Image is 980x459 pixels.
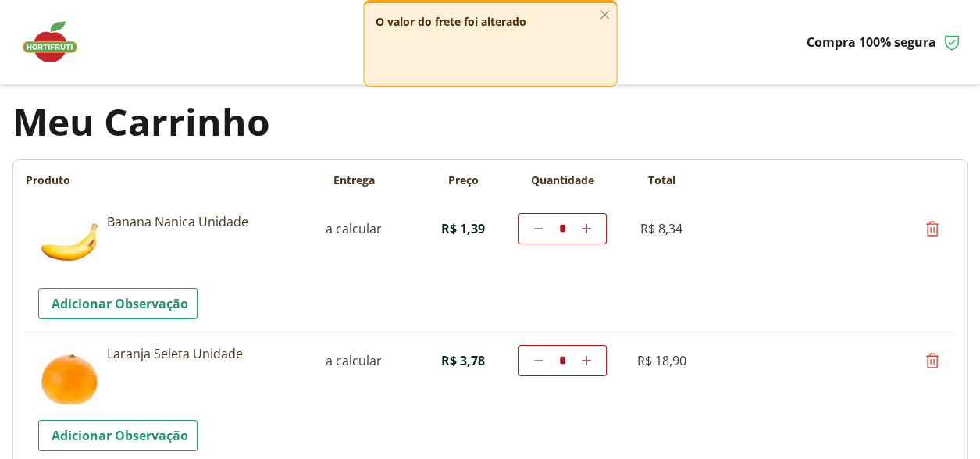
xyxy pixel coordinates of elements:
a: Adicionar Observação [38,420,198,451]
th: Quantidade [518,173,607,188]
a: Adicionar Observação [38,288,198,319]
span: R$ 1,39 [441,220,485,237]
th: Produto [26,173,299,188]
img: logo Hortifruti [19,19,97,66]
h1: Meu Carrinho [12,103,968,141]
img: Banana Nanica Unidade [38,213,101,276]
th: Preço [408,173,518,188]
span: a calcular [326,220,382,237]
span: O valor do frete foi alterado [376,14,526,29]
th: Entrega [299,173,408,188]
span: R$ 18,90 [637,352,686,369]
span: Compra 100% segura [807,34,936,51]
span: R$ 8,34 [640,220,682,237]
span: a calcular [326,352,382,369]
a: Banana Nanica Unidade [107,213,305,230]
span: R$ 3,78 [441,352,485,369]
img: Laranja Seleta Unidade [38,345,101,407]
a: Laranja Seleta Unidade [107,345,305,362]
th: Total [607,173,716,188]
